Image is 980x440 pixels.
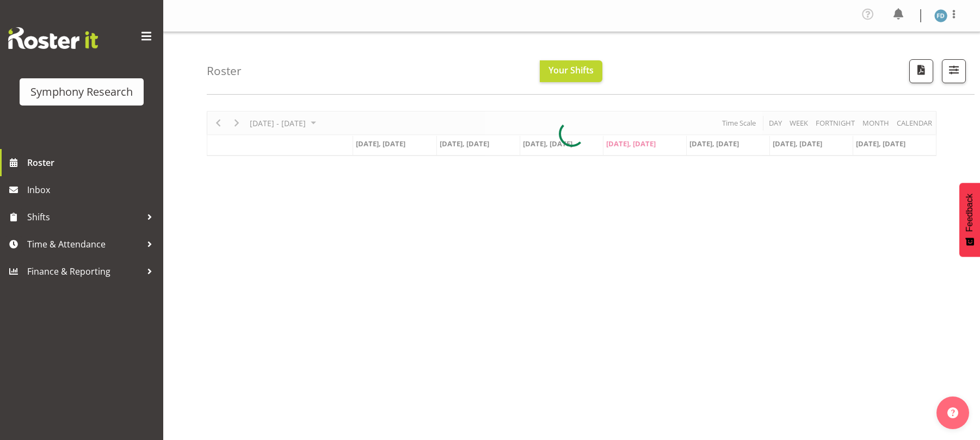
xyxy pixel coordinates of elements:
[27,209,141,225] span: Shifts
[27,154,158,171] span: Roster
[30,84,133,100] div: Symphony Research
[909,59,933,83] button: Download a PDF of the roster according to the set date range.
[8,27,98,49] img: Rosterit website logo
[27,263,141,280] span: Finance & Reporting
[947,407,958,418] img: help-xxl-2.png
[959,183,980,257] button: Feedback - Show survey
[548,64,594,76] span: Your Shifts
[27,236,141,252] span: Time & Attendance
[27,182,158,198] span: Inbox
[207,65,242,77] h4: Roster
[942,59,966,83] button: Filter Shifts
[934,9,947,22] img: foziah-dean1868.jpg
[965,194,975,232] span: Feedback
[540,60,602,82] button: Your Shifts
